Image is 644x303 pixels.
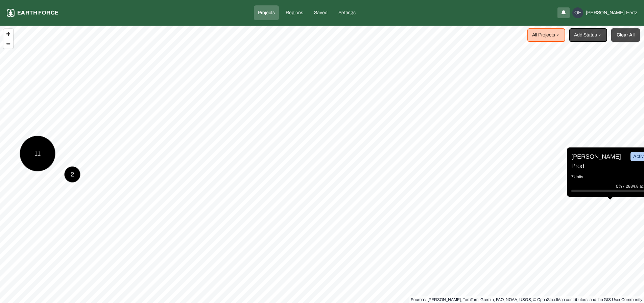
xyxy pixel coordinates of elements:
button: Add Status [569,28,607,42]
p: Projects [258,9,275,16]
button: Clear All [611,28,640,42]
p: Settings [338,9,356,16]
p: Saved [314,9,328,16]
div: OH [572,7,583,18]
button: Zoom out [3,39,13,49]
p: Regions [286,9,303,16]
a: Saved [310,5,332,20]
a: Regions [282,5,307,20]
button: 2 [64,166,80,183]
a: Settings [334,5,360,20]
button: All Projects [527,28,565,42]
div: Sources: [PERSON_NAME], TomTom, Garmin, FAO, NOAA, USGS, © OpenStreetMap contributors, and the GI... [411,296,642,303]
button: Zoom in [3,29,13,39]
span: [PERSON_NAME] [586,9,625,16]
img: earthforce-logo-white-uG4MPadI.svg [7,9,15,17]
button: OH[PERSON_NAME]Hertz [572,7,637,18]
p: Earth force [17,9,58,17]
p: 0% / [616,183,626,190]
a: Projects [254,5,279,20]
p: [PERSON_NAME] Prod [571,152,622,171]
span: Hertz [626,9,637,16]
button: 11 [20,136,55,171]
